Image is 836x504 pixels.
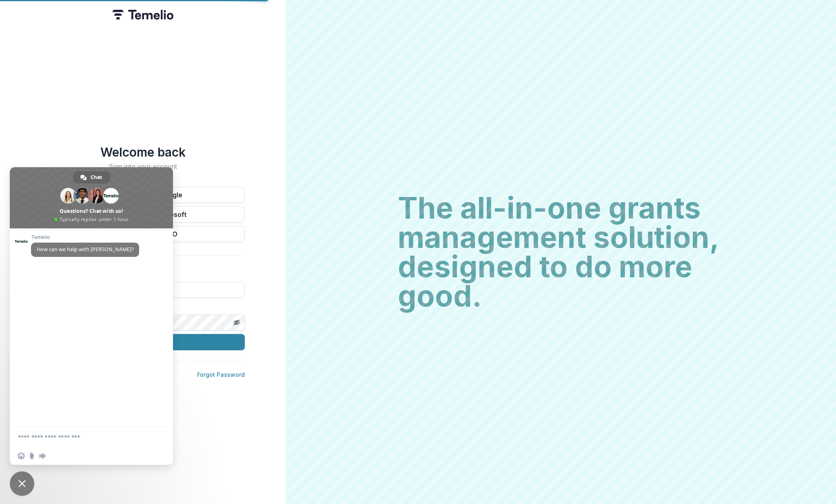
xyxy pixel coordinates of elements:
span: Send a file [29,453,35,459]
button: Toggle password visibility [230,316,243,329]
a: Forgot Password [197,371,245,378]
span: Insert an emoji [18,453,24,459]
span: Temelio [31,234,139,240]
span: Audio message [39,453,46,459]
textarea: Compose your message... [18,427,149,447]
span: Chat [91,171,102,183]
h2: Sign into your account [41,163,245,170]
a: Chat [73,171,110,183]
img: Temelio [112,10,173,20]
span: How can we help with [PERSON_NAME]? [37,246,133,253]
a: Close chat [10,471,34,496]
h1: Welcome back [41,145,245,159]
